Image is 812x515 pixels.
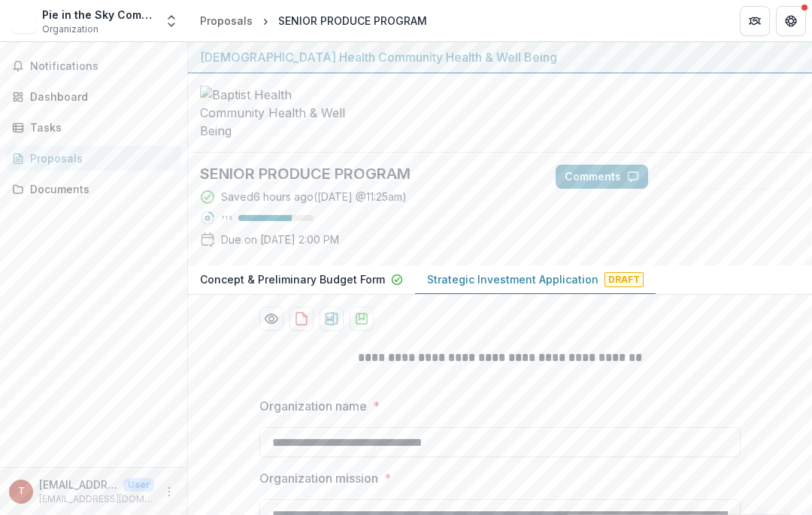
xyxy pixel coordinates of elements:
p: Organization mission [259,469,378,487]
nav: breadcrumb [194,10,433,32]
button: Partners [740,6,770,36]
button: Preview e465bd55-5895-44d7-8191-8aca4a82d519-1.pdf [259,307,283,331]
p: Concept & Preliminary Budget Form [200,271,385,287]
div: [DEMOGRAPHIC_DATA] Health Community Health & Well Being [200,48,800,66]
span: Draft [604,272,644,287]
div: Tasks [30,120,169,135]
div: tbachus@comcast.net [18,486,25,496]
button: download-proposal [350,307,374,331]
div: Proposals [200,13,253,29]
button: Notifications [6,54,181,78]
a: Documents [6,177,181,201]
p: Organization name [259,397,367,415]
p: 71 % [221,213,232,223]
a: Tasks [6,115,181,140]
div: Documents [30,181,169,197]
div: Dashboard [30,89,169,105]
div: Pie in the Sky Community Alliance [42,7,155,23]
span: Notifications [30,60,175,73]
img: Pie in the Sky Community Alliance [12,9,36,33]
div: Saved 6 hours ago ( [DATE] @ 11:25am ) [221,189,407,204]
p: Due on [DATE] 2:00 PM [221,232,339,247]
button: Open entity switcher [161,6,182,36]
span: Organization [42,23,98,36]
button: Answer Suggestions [654,165,800,189]
button: Get Help [776,6,806,36]
a: Dashboard [6,84,181,109]
p: Strategic Investment Application [427,271,598,287]
p: [EMAIL_ADDRESS][DOMAIN_NAME] [39,492,154,506]
button: download-proposal [320,307,344,331]
div: SENIOR PRODUCE PROGRAM [278,13,427,29]
button: More [160,483,178,501]
a: Proposals [6,146,181,171]
div: Proposals [30,150,169,166]
button: download-proposal [289,307,314,331]
a: Proposals [194,10,259,32]
img: Baptist Health Community Health & Well Being [200,86,350,140]
button: Comments [556,165,648,189]
p: [EMAIL_ADDRESS][DOMAIN_NAME] [39,477,117,492]
h2: SENIOR PRODUCE PROGRAM [200,165,532,183]
p: User [123,478,154,492]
